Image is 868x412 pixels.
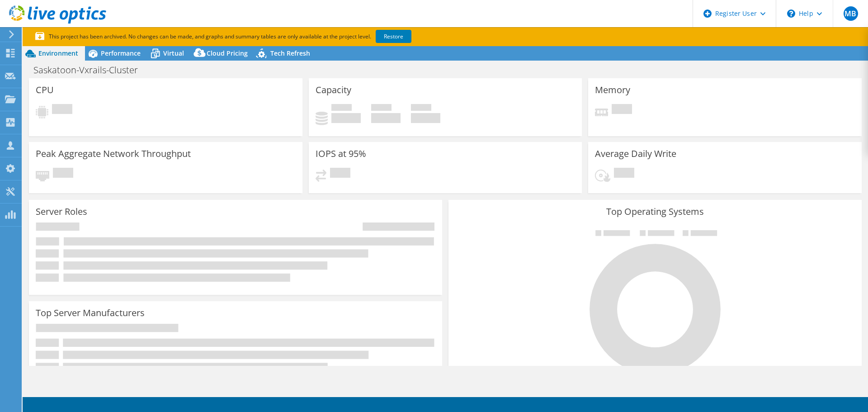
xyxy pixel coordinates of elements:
span: Used [331,104,352,113]
span: Total [411,104,431,113]
h3: IOPS at 95% [316,149,366,159]
span: Cloud Pricing [207,49,248,57]
h3: Average Daily Write [595,149,676,159]
h4: 0 GiB [371,113,401,123]
span: Tech Refresh [270,49,310,57]
h3: CPU [36,85,54,95]
h3: Peak Aggregate Network Throughput [36,149,191,159]
span: Pending [614,168,634,180]
span: Pending [330,168,350,180]
h1: Saskatoon-Vxrails-Cluster [29,65,152,75]
h4: 0 GiB [411,113,440,123]
h4: 0 GiB [331,113,361,123]
span: Environment [38,49,78,57]
span: Pending [52,104,72,116]
h3: Top Operating Systems [455,207,855,217]
h3: Top Server Manufacturers [36,308,145,318]
p: This project has been archived. No changes can be made, and graphs and summary tables are only av... [35,32,478,42]
span: Pending [612,104,632,116]
span: MB [844,6,858,21]
h3: Server Roles [36,207,87,217]
h3: Memory [595,85,630,95]
span: Virtual [163,49,184,57]
span: Pending [53,168,73,180]
svg: \n [787,9,795,18]
h3: Capacity [316,85,351,95]
span: Free [371,104,392,113]
a: Restore [376,30,411,43]
span: Performance [101,49,141,57]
